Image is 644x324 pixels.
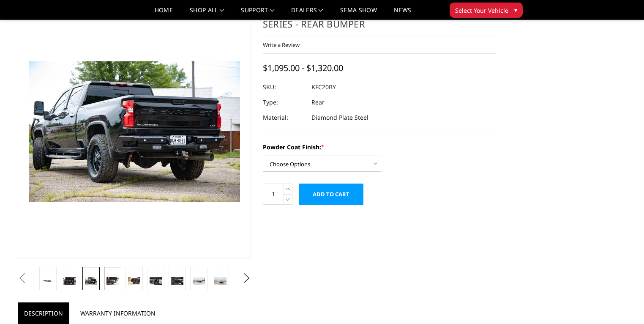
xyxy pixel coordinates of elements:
[18,302,69,324] a: Description
[311,95,325,110] dd: Rear
[263,62,343,74] span: $1,095.00 - $1,320.00
[240,272,253,285] button: Next
[128,277,140,285] img: 2020-2025 Chevrolet/GMC 2500-3500 - FT Series - Rear Bumper
[394,7,411,19] a: News
[171,277,183,285] img: 2020-2025 Chevrolet/GMC 2500-3500 - FT Series - Rear Bumper
[18,5,251,258] a: 2020-2025 Chevrolet/GMC 2500-3500 - FT Series - Rear Bumper
[63,277,76,285] img: 2020-2025 Chevrolet/GMC 2500-3500 - FT Series - Rear Bumper
[263,41,300,49] a: Write a Review
[74,302,162,324] a: Warranty Information
[241,7,274,19] a: Support
[450,3,523,18] button: Select Your Vehicle
[16,272,28,285] button: Previous
[263,143,496,151] label: Powder Coat Finish:
[263,5,496,36] h1: [DATE]-[DATE] Chevrolet/GMC 2500-3500 - FT Series - Rear Bumper
[190,7,224,19] a: shop all
[311,110,368,125] dd: Diamond Plate Steel
[340,7,377,19] a: SEMA Show
[150,277,162,285] img: 2020-2025 Chevrolet/GMC 2500-3500 - FT Series - Rear Bumper
[193,277,205,285] img: 2020-2025 Chevrolet/GMC 2500-3500 - FT Series - Rear Bumper
[106,277,119,285] img: 2020-2025 Chevrolet/GMC 2500-3500 - FT Series - Rear Bumper
[155,7,173,19] a: Home
[455,6,508,15] span: Select Your Vehicle
[602,283,644,324] iframe: Chat Widget
[514,5,517,14] span: ▾
[263,80,305,95] dt: SKU:
[214,277,226,285] img: 2020-2025 Chevrolet/GMC 2500-3500 - FT Series - Rear Bumper
[291,7,323,19] a: Dealers
[263,95,305,110] dt: Type:
[311,80,336,95] dd: KFC20BY
[263,110,305,125] dt: Material:
[85,277,97,285] img: 2020-2025 Chevrolet/GMC 2500-3500 - FT Series - Rear Bumper
[299,184,363,205] input: Add to Cart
